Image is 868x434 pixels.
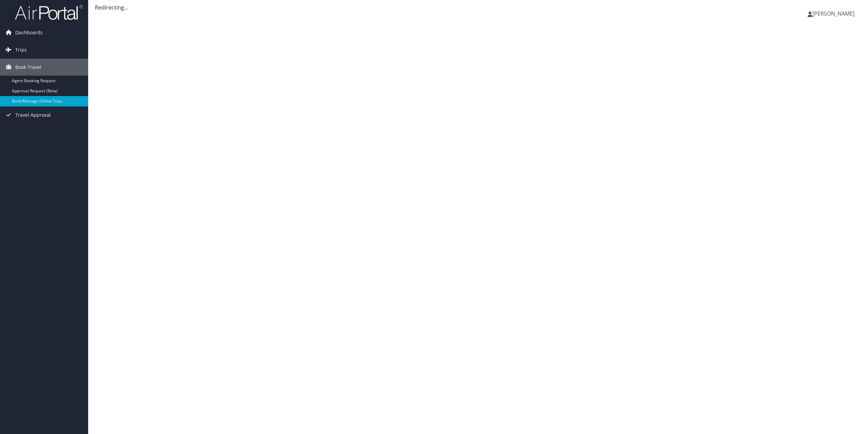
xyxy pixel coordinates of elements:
span: Dashboards [15,24,43,41]
span: Book Travel [15,59,41,76]
span: Travel Approval [15,107,51,124]
span: [PERSON_NAME] [812,10,854,17]
div: Redirecting... [95,3,861,12]
a: [PERSON_NAME] [808,3,861,24]
img: airportal-logo.png [15,4,83,20]
span: Trips [15,41,27,58]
